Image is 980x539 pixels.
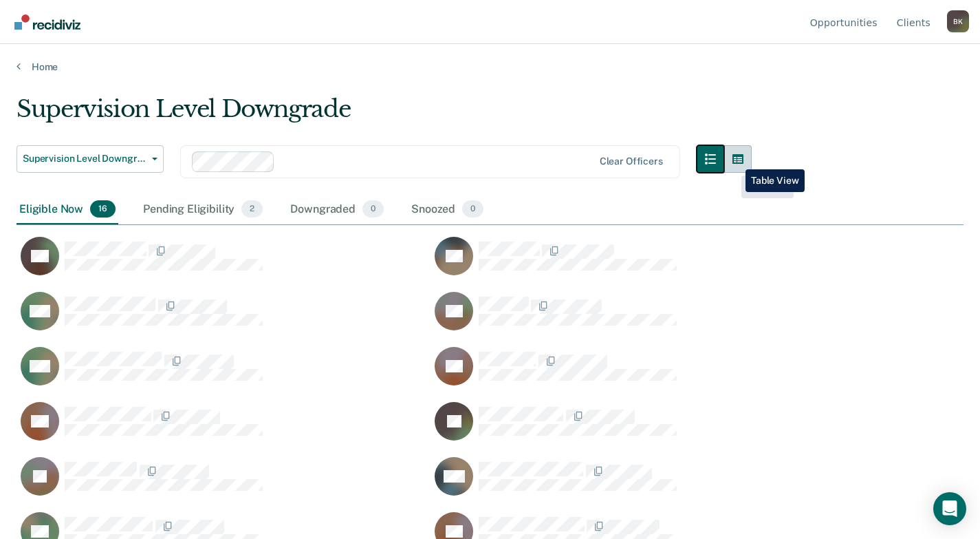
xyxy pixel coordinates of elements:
[17,401,431,456] div: CaseloadOpportunityCell-6121994
[431,236,845,291] div: CaseloadOpportunityCell-6647592
[241,200,263,218] span: 2
[431,456,845,511] div: CaseloadOpportunityCell-1049174
[431,401,845,456] div: CaseloadOpportunityCell-6081766
[600,156,663,167] div: Clear officers
[409,195,486,225] div: Snoozed0
[17,95,752,134] div: Supervision Level Downgrade
[431,291,845,346] div: CaseloadOpportunityCell-6622732
[17,195,118,225] div: Eligible Now16
[14,14,80,30] img: Recidiviz
[17,236,431,291] div: CaseloadOpportunityCell-6410341
[947,10,969,32] button: Profile dropdown button
[462,200,483,218] span: 0
[17,346,431,401] div: CaseloadOpportunityCell-6468173
[431,346,845,401] div: CaseloadOpportunityCell-6108290
[90,200,116,218] span: 16
[140,195,265,225] div: Pending Eligibility2
[362,200,384,218] span: 0
[17,291,431,346] div: CaseloadOpportunityCell-1079544
[23,153,146,165] span: Supervision Level Downgrade
[947,10,969,32] div: B K
[933,492,966,525] div: Open Intercom Messenger
[17,145,164,173] button: Supervision Level Downgrade
[17,456,431,511] div: CaseloadOpportunityCell-6098145
[287,195,386,225] div: Downgraded0
[17,61,963,73] a: Home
